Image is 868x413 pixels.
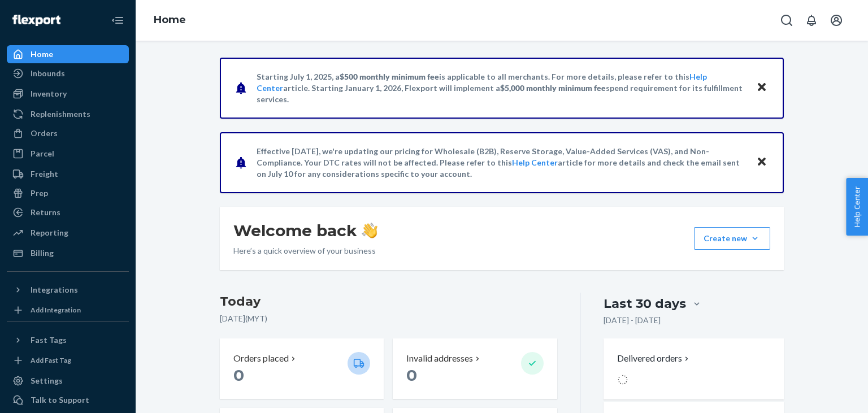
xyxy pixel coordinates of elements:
div: Billing [31,247,54,259]
button: Invalid addresses 0 [393,338,557,399]
a: Returns [7,203,129,221]
div: Integrations [31,284,78,295]
p: Orders placed [233,352,289,365]
button: Close [754,154,769,171]
button: Create new [694,227,770,250]
div: Last 30 days [604,295,686,312]
a: Help Center [512,158,558,167]
button: Talk to Support [7,391,129,409]
h3: Today [220,293,557,311]
div: Replenishments [31,108,90,120]
p: Effective [DATE], we're updating our pricing for Wholesale (B2B), Reserve Storage, Value-Added Se... [257,146,745,180]
p: [DATE] ( MYT ) [220,313,557,324]
div: Inbounds [31,68,65,79]
a: Billing [7,244,129,262]
a: Parcel [7,145,129,163]
div: Reporting [31,227,68,238]
span: 0 [406,366,417,385]
a: Orders [7,124,129,142]
a: Home [154,14,186,26]
button: Close [754,80,769,96]
div: Parcel [31,148,54,159]
h1: Welcome back [233,220,377,241]
a: Replenishments [7,105,129,123]
p: Invalid addresses [406,352,473,365]
a: Inbounds [7,64,129,82]
button: Fast Tags [7,331,129,349]
ol: breadcrumbs [145,4,195,37]
div: Add Integration [31,305,81,315]
div: Home [31,49,53,60]
button: Help Center [846,178,868,236]
div: Inventory [31,88,67,99]
button: Open notifications [800,9,823,32]
a: Freight [7,165,129,183]
div: Settings [31,375,63,386]
a: Reporting [7,224,129,242]
span: $5,000 monthly minimum fee [500,83,606,93]
a: Add Fast Tag [7,354,129,367]
p: [DATE] - [DATE] [604,315,661,326]
a: Settings [7,372,129,390]
span: $500 monthly minimum fee [340,72,439,81]
a: Inventory [7,85,129,103]
a: Add Integration [7,303,129,317]
div: Returns [31,207,60,218]
button: Orders placed 0 [220,338,384,399]
img: hand-wave emoji [362,223,377,238]
div: Talk to Support [31,394,89,406]
button: Close Navigation [106,9,129,32]
button: Integrations [7,281,129,299]
p: Here’s a quick overview of your business [233,245,377,257]
button: Open account menu [825,9,848,32]
div: Fast Tags [31,334,67,346]
div: Freight [31,168,58,180]
button: Delivered orders [617,352,691,365]
a: Prep [7,184,129,202]
div: Add Fast Tag [31,355,71,365]
img: Flexport logo [12,15,60,26]
p: Starting July 1, 2025, a is applicable to all merchants. For more details, please refer to this a... [257,71,745,105]
span: 0 [233,366,244,385]
div: Prep [31,188,48,199]
a: Home [7,45,129,63]
button: Open Search Box [775,9,798,32]
div: Orders [31,128,58,139]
